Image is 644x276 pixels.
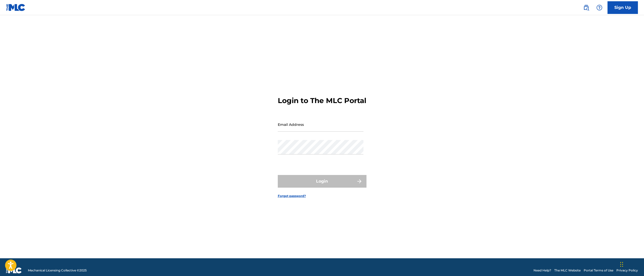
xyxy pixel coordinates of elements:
a: Need Help? [533,268,551,273]
a: Public Search [581,3,591,13]
img: help [596,5,602,11]
div: Drag [620,257,623,272]
div: Help [594,3,604,13]
img: MLC Logo [6,4,26,11]
a: Privacy Policy [616,268,638,273]
a: The MLC Website [554,268,581,273]
img: search [583,5,589,11]
span: Mechanical Licensing Collective © 2025 [28,268,87,273]
a: Sign Up [608,1,638,14]
a: Forgot password? [278,194,306,198]
iframe: Chat Widget [619,252,644,276]
img: logo [6,267,22,273]
h3: Login to The MLC Portal [278,96,366,105]
a: Portal Terms of Use [584,268,613,273]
